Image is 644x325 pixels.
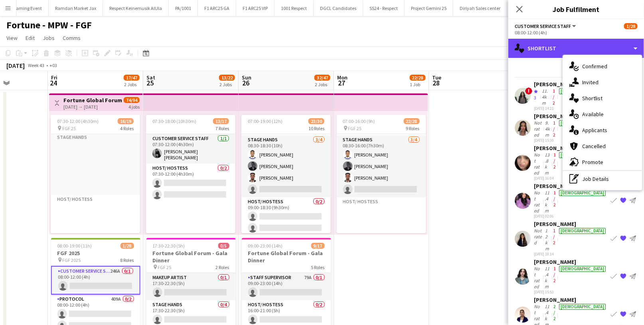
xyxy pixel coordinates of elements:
div: Not rated [534,266,543,289]
div: [PERSON_NAME] [534,81,607,88]
span: 28 [431,78,442,87]
span: 9 Roles [406,125,420,131]
div: 13.8km [543,152,552,176]
div: [DATE] → [DATE] [63,104,123,110]
span: Sun [242,74,251,81]
button: Project Gemini 25 [405,0,453,16]
h3: Fortune Global Forum - Gala Dinner [146,250,236,264]
div: [PERSON_NAME] [534,182,607,190]
span: 2 Roles [216,264,229,270]
div: [PERSON_NAME] [534,113,607,120]
span: 22/28 [404,118,420,124]
div: [PERSON_NAME] [534,258,607,266]
span: 4 Roles [120,125,134,131]
div: Shortlist [508,39,644,58]
span: Edit [26,34,35,42]
span: 8 Roles [121,257,134,263]
span: 07:30-12:00 (4h30m) [57,118,99,124]
div: 1 Job [410,81,425,87]
button: F1 ARC25 GA [198,0,236,16]
span: 7 Roles [215,125,229,131]
div: Not rated [534,120,543,138]
span: 22/28 [410,75,426,81]
app-card-role-placeholder: Host/ Hostess [51,195,140,234]
span: FGF 25 [348,125,362,131]
button: Respect Keinemusik AlUla [103,0,169,16]
button: Diriyah Sales center [453,0,507,16]
span: Jobs [43,34,55,42]
span: Shortlist [582,95,603,102]
h3: Fortune Global Forum - Gala Dinner [242,250,331,264]
div: 07:00-19:00 (12h)23/3010 RolesStaff Supervisor0/107:00-19:00 (12h) Stage Hands3/408:30-18:30 (10h... [241,115,331,233]
span: Fri [51,74,57,81]
div: 07:30-12:00 (4h30m)16/19 FGF 254 Roles07:30-12:00 (4h30m) Stage HandsHost/ Hostess [51,115,140,233]
div: 4 jobs [128,103,140,110]
span: 17/47 [124,75,140,81]
button: Jawlah - School Expo [507,0,563,16]
app-card-role-placeholder: Stage Hands [51,133,140,195]
div: [DATE] 15:30 [534,138,607,143]
button: Ramdan Market Jax [49,0,103,16]
app-job-card: 07:30-18:00 (10h30m)13/177 RolesCustomer Service Staff1/107:30-12:00 (4h30m)[PERSON_NAME] [PERSON... [146,115,235,233]
button: DGCL Candidates [314,0,363,16]
div: Not rated [534,228,543,252]
span: 26 [241,78,251,87]
div: [DATE] 02:06 [534,214,607,219]
div: Not rated [534,152,543,176]
span: FGF 2025 [63,257,81,263]
app-skills-label: 1/2 [553,88,555,106]
span: 07:00-19:00 (12h) [248,118,282,124]
h3: Job Fulfilment [508,4,644,14]
app-skills-label: 1/2 [553,152,556,170]
app-skills-label: 1/2 [553,190,556,208]
button: PA/1001 [169,0,198,16]
div: [DEMOGRAPHIC_DATA] [559,266,606,272]
div: [PERSON_NAME] [534,145,607,152]
div: [DEMOGRAPHIC_DATA] [559,304,606,310]
app-job-card: 07:00-16:00 (9h)22/28 FGF 259 RolesStaff Supervisor0/107:00-16:00 (9h) Stage Hands3/408:30-16:00 ... [337,115,426,233]
div: 2 Jobs [124,81,139,87]
span: Promote [582,159,603,166]
div: [DATE] 18:14 [534,252,607,257]
span: 09:00-23:00 (14h) [248,243,283,249]
div: [DATE] [6,61,25,69]
span: ! [525,87,532,95]
button: Customer Service Staff [515,23,577,29]
div: [PERSON_NAME] [534,220,607,228]
app-card-role: Stage Hands3/408:30-18:30 (10h)[PERSON_NAME][PERSON_NAME][PERSON_NAME] [241,135,331,197]
div: [PERSON_NAME] [534,296,607,303]
div: 2 Jobs [315,81,330,87]
span: 23/30 [308,118,324,124]
app-card-role-placeholder: Host/ Hostess [337,197,426,236]
span: Sat [146,74,155,81]
div: 11.4km [540,88,551,106]
span: 27 [336,78,348,87]
span: 1/28 [624,23,638,29]
span: Invited [582,79,599,86]
span: Available [582,111,604,118]
div: [DATE] 15:53 [534,289,607,295]
span: 10 Roles [308,125,324,131]
span: Tue [433,74,442,81]
a: Edit [22,33,38,43]
app-card-role: Stage Hands3/408:30-16:00 (7h30m)[PERSON_NAME][PERSON_NAME][PERSON_NAME] [337,135,426,197]
span: 0/5 [218,243,229,249]
app-skills-label: 1/2 [553,266,556,283]
span: 32/47 [314,75,330,81]
span: 17:30-22:30 (5h) [153,243,185,249]
span: 13/22 [219,75,235,81]
div: [DEMOGRAPHIC_DATA] [559,228,606,234]
h3: FGF 2025 [51,250,140,257]
h3: Fortune Global Forum 2025 [63,97,123,104]
button: SS24 - Respect [363,0,405,16]
span: FGF 25 [158,264,172,270]
span: Confirmed [582,63,607,70]
button: F1 ARC25 VIP [236,0,275,16]
span: Comms [63,34,81,42]
app-card-role: Customer Service Staff246A0/108:00-12:00 (4h) [51,266,140,295]
div: 08:00-12:00 (4h) [515,30,638,36]
a: Comms [59,33,84,43]
div: [DATE] 14:21 [534,106,607,111]
span: 5 Roles [311,264,325,270]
